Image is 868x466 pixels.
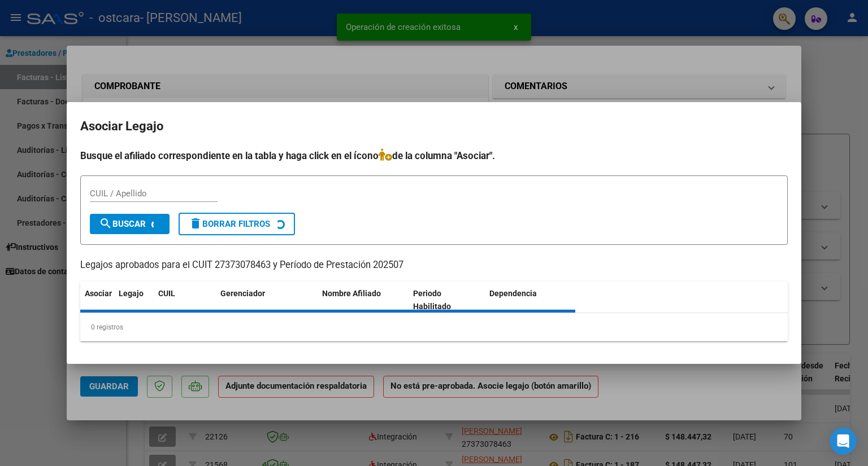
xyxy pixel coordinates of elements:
span: CUIL [158,289,175,298]
datatable-header-cell: Gerenciador [216,282,318,319]
p: Legajos aprobados para el CUIT 27373078463 y Período de Prestación 202507 [80,258,788,272]
datatable-header-cell: Nombre Afiliado [318,282,409,319]
datatable-header-cell: Periodo Habilitado [409,282,485,319]
span: Borrar Filtros [189,219,270,229]
h2: Asociar Legajo [80,116,788,137]
span: Legajo [119,289,144,298]
datatable-header-cell: CUIL [154,282,216,319]
button: Buscar [90,214,170,234]
div: Open Intercom Messenger [830,428,857,455]
span: Periodo Habilitado [413,289,451,311]
span: Gerenciador [220,289,265,298]
span: Buscar [99,219,146,229]
div: 0 registros [80,313,788,341]
span: Dependencia [489,289,537,298]
datatable-header-cell: Dependencia [485,282,576,319]
button: Borrar Filtros [179,213,295,235]
mat-icon: delete [189,217,202,230]
span: Asociar [85,289,112,298]
datatable-header-cell: Legajo [114,282,154,319]
datatable-header-cell: Asociar [80,282,114,319]
mat-icon: search [99,217,112,230]
h4: Busque el afiliado correspondiente en la tabla y haga click en el ícono de la columna "Asociar". [80,148,788,163]
span: Nombre Afiliado [322,289,381,298]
